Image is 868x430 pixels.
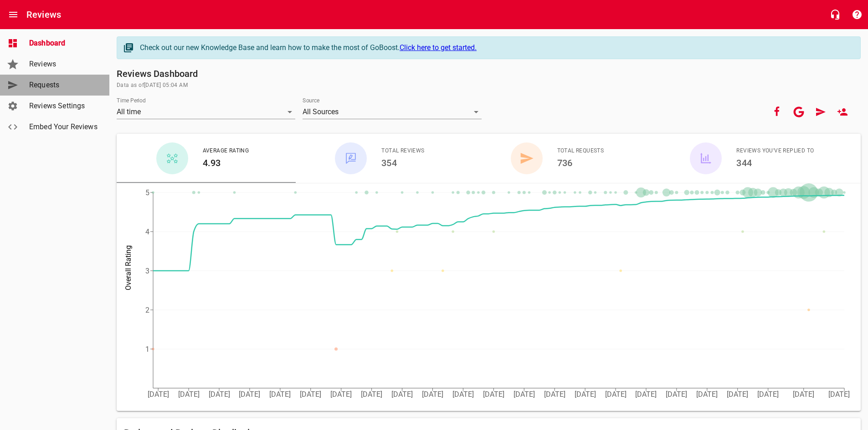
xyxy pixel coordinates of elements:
[361,390,382,399] tspan: [DATE]
[635,390,657,399] tspan: [DATE]
[117,98,146,103] label: Time Period
[422,390,443,399] tspan: [DATE]
[846,4,868,25] button: Support Portal
[452,390,474,399] tspan: [DATE]
[29,101,98,111] span: Reviews Settings
[828,390,850,399] tspan: [DATE]
[483,390,504,399] tspan: [DATE]
[2,4,24,25] button: Open drawer
[736,156,814,170] h6: 344
[727,390,748,399] tspan: [DATE]
[29,59,98,70] span: Reviews
[145,345,149,354] tspan: 1
[300,390,321,399] tspan: [DATE]
[757,390,779,399] tspan: [DATE]
[29,38,98,49] span: Dashboard
[736,147,814,156] span: Reviews You've Replied To
[605,390,627,399] tspan: [DATE]
[239,390,260,399] tspan: [DATE]
[209,390,230,399] tspan: [DATE]
[832,101,853,123] a: New User
[400,43,477,52] a: Click here to get started.
[544,390,565,399] tspan: [DATE]
[29,80,98,91] span: Requests
[117,66,861,81] h6: Reviews Dashboard
[178,390,200,399] tspan: [DATE]
[303,105,481,119] div: All Sources
[557,156,604,170] h6: 736
[381,147,424,156] span: Total Reviews
[766,101,788,123] button: Your Facebook account is connected
[117,105,295,119] div: All time
[145,306,149,314] tspan: 2
[824,4,846,25] button: Live Chat
[330,390,352,399] tspan: [DATE]
[696,390,718,399] tspan: [DATE]
[269,390,291,399] tspan: [DATE]
[145,267,149,275] tspan: 3
[203,147,249,156] span: Average Rating
[140,42,851,53] div: Check out our new Knowledge Base and learn how to make the most of GoBoost.
[148,390,169,399] tspan: [DATE]
[810,101,832,123] a: Request Review
[666,390,687,399] tspan: [DATE]
[26,7,61,22] h6: Reviews
[793,390,814,399] tspan: [DATE]
[514,390,535,399] tspan: [DATE]
[303,98,319,103] label: Source
[575,390,596,399] tspan: [DATE]
[145,228,149,236] tspan: 4
[117,81,861,90] span: Data as of [DATE] 05:04 AM
[124,245,133,290] tspan: Overall Rating
[203,156,249,170] h6: 4.93
[381,156,424,170] h6: 354
[29,121,98,132] span: Embed Your Reviews
[788,101,810,123] button: Your google account is connected
[557,147,604,156] span: Total Requests
[391,390,413,399] tspan: [DATE]
[145,188,149,197] tspan: 5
